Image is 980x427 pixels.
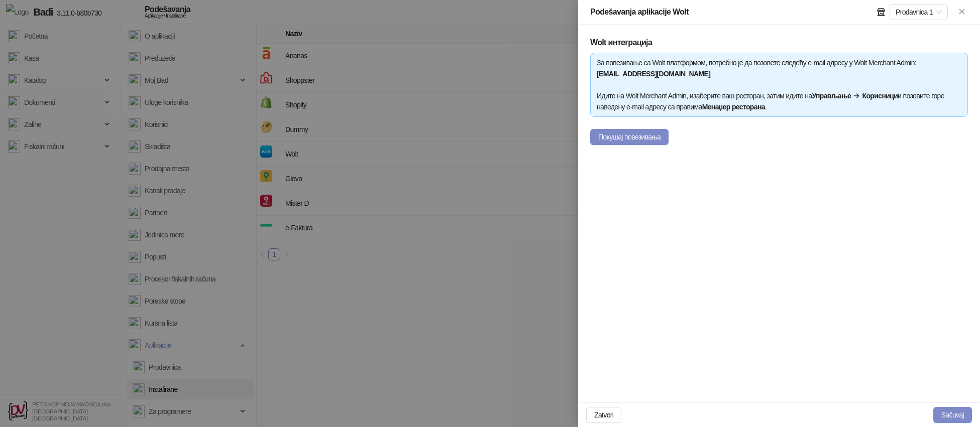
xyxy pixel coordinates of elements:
[862,92,898,100] strong: Корисници
[812,92,851,100] strong: Управљање
[956,6,968,18] button: Zatvori
[597,57,961,112] div: За повезивање са Wolt платформом, потребно је да позовете следећу е-mail адресу у Wolt Merchant A...
[702,103,765,111] strong: Менаџер ресторана
[597,70,710,78] strong: [EMAIL_ADDRESS][DOMAIN_NAME]
[933,407,972,423] button: Sačuvaj
[590,129,669,145] button: Покушај повезивања
[590,37,968,49] h5: Wolt интеграција
[586,407,621,423] button: Zatvori
[590,6,689,18] div: Podešavanja aplikacije Wolt
[896,5,942,20] span: Prodavnica 1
